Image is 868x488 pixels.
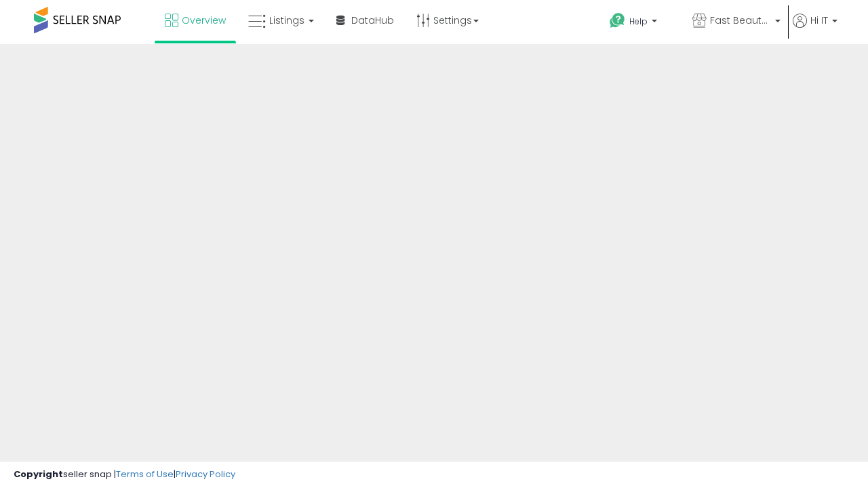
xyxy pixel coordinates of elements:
[116,468,174,481] a: Terms of Use
[793,14,837,44] a: Hi IT
[629,16,648,27] span: Help
[14,468,235,481] div: seller snap | |
[269,14,304,27] span: Listings
[810,14,828,27] span: Hi IT
[710,14,771,27] span: Fast Beauty ([GEOGRAPHIC_DATA])
[182,14,226,27] span: Overview
[14,468,63,481] strong: Copyright
[176,468,235,481] a: Privacy Policy
[599,2,680,44] a: Help
[351,14,394,27] span: DataHub
[609,12,626,29] i: Get Help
